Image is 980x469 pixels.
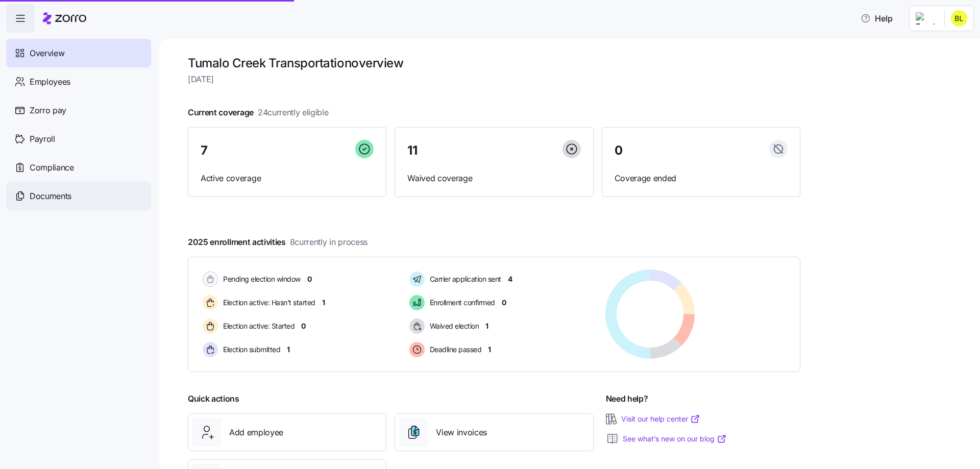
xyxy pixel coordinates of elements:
[615,172,788,185] span: Coverage ended
[615,144,623,157] span: 0
[6,96,151,125] a: Zorro pay
[606,392,648,405] span: Need help?
[258,106,329,119] span: 24 currently eligible
[502,298,506,308] span: 0
[201,144,208,157] span: 7
[201,172,374,185] span: Active coverage
[436,426,487,439] span: View invoices
[6,125,151,153] a: Payroll
[623,434,727,444] a: See what’s new on our blog
[508,274,512,284] span: 4
[220,298,315,308] span: Election active: Hasn't started
[6,153,151,182] a: Compliance
[322,298,325,308] span: 1
[427,321,479,331] span: Waived election
[229,426,283,439] span: Add employee
[301,321,306,331] span: 0
[488,344,491,355] span: 1
[30,190,71,203] span: Documents
[188,236,367,249] span: 2025 enrollment activities
[407,144,417,157] span: 11
[6,39,151,67] a: Overview
[30,161,74,174] span: Compliance
[30,47,64,60] span: Overview
[220,344,280,355] span: Election submitted
[427,298,495,308] span: Enrollment confirmed
[188,55,800,71] h1: Tumalo Creek Transportation overview
[951,10,967,27] img: 301f6adaca03784000fa73adabf33a6b
[407,172,580,185] span: Waived coverage
[290,236,367,249] span: 8 currently in process
[30,104,66,117] span: Zorro pay
[427,344,482,355] span: Deadline passed
[220,274,301,284] span: Pending election window
[220,321,295,331] span: Election active: Started
[188,73,800,86] span: [DATE]
[427,274,501,284] span: Carrier application sent
[621,414,700,424] a: Visit our help center
[30,133,55,145] span: Payroll
[916,12,936,24] img: Employer logo
[188,392,239,405] span: Quick actions
[30,76,70,88] span: Employees
[287,344,290,355] span: 1
[485,321,488,331] span: 1
[852,8,901,29] button: Help
[6,67,151,96] a: Employees
[188,106,329,119] span: Current coverage
[307,274,312,284] span: 0
[6,182,151,210] a: Documents
[861,12,893,24] span: Help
